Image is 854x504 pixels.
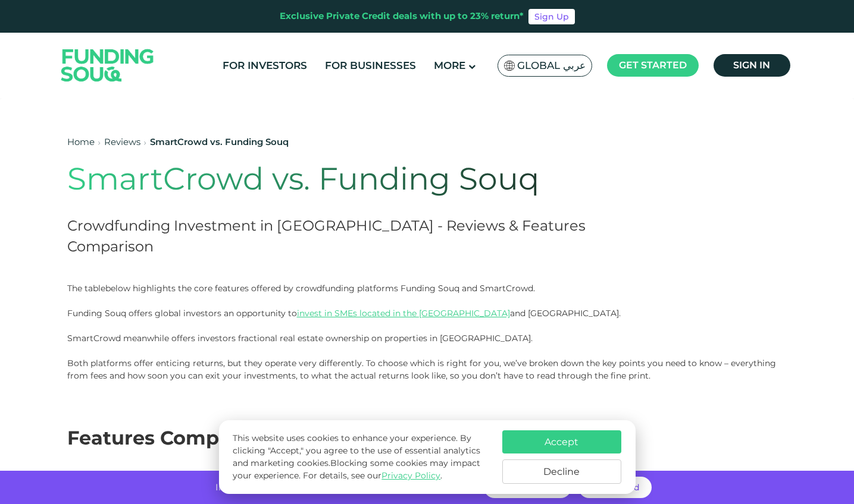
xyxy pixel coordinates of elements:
span: Invest with no hidden fees and get returns of up to [215,481,440,493]
p: This website uses cookies to enhance your experience. By clicking "Accept," you agree to the use ... [233,432,490,482]
h1: SmartCrowd vs. Funding Souq [67,160,643,197]
span: Features Comparison [67,426,281,449]
span: Get started [619,59,687,71]
img: SA Flag [504,61,515,71]
h2: Crowdfunding Investment in [GEOGRAPHIC_DATA] - Reviews & Features Comparison [67,215,643,257]
p: Both platforms offer enticing returns, but they operate very differently. To choose which is righ... [67,357,787,382]
p: The tablebelow highlights the core features offered by crowdfunding platforms Funding Souq and Sm... [67,282,787,295]
span: For details, see our . [303,470,442,481]
button: Accept [502,430,621,453]
span: Blocking some cookies may impact your experience. [233,458,480,481]
a: Privacy Policy [381,470,440,481]
a: Reviews [104,136,140,147]
a: invest in SMEs located in the [GEOGRAPHIC_DATA] [297,308,510,319]
span: More [434,59,465,71]
img: Logo [49,35,166,95]
a: For Investors [220,56,310,75]
div: Exclusive Private Credit deals with up to 23% return* [280,10,524,23]
span: Sign in [733,59,770,71]
p: Funding Souq offers global investors an opportunity to and [GEOGRAPHIC_DATA]. SmartCrowd meanwhil... [67,307,787,345]
div: SmartCrowd vs. Funding Souq [150,136,289,149]
a: For Businesses [322,56,419,75]
button: Decline [502,459,621,484]
a: Sign Up [528,9,575,24]
span: Global عربي [517,59,586,73]
a: Home [67,136,95,147]
a: Sign in [714,54,790,77]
